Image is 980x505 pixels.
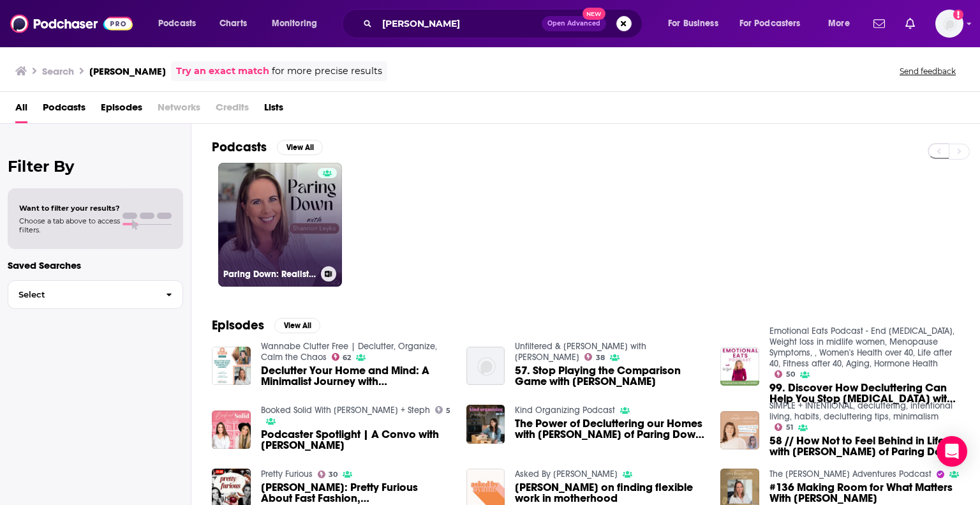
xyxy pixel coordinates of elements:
[446,408,450,414] span: 5
[769,382,960,404] a: 99. Discover How Decluttering Can Help You Stop Emotional Eating with Shannon Leyko
[343,355,351,361] span: 62
[263,13,334,34] button: open menu
[223,269,316,280] h3: Paring Down: Realistic minimalism, decluttering, & intentional living
[819,13,866,34] button: open menu
[219,15,247,33] span: Charts
[261,482,451,504] span: [PERSON_NAME]: Pretty Furious About Fast Fashion, Overconsumption, & Erewhon Strawberries
[953,10,963,20] svg: Add a profile image
[212,317,264,333] h2: Episodes
[261,405,430,416] a: Booked Solid With Han + Steph
[8,157,183,176] h2: Filter By
[937,436,967,467] div: Open Intercom Messenger
[896,66,960,77] button: Send feedback
[668,15,718,33] span: For Business
[274,318,320,333] button: View All
[272,15,317,33] span: Monitoring
[10,11,133,36] img: Podchaser - Follow, Share and Rate Podcasts
[15,97,27,123] a: All
[19,216,120,234] span: Choose a tab above to access filters.
[769,482,960,504] span: #136 Making Room for What Matters With [PERSON_NAME]
[101,97,142,123] a: Episodes
[739,15,801,33] span: For Podcasters
[19,204,120,213] span: Want to filter your results?
[515,418,705,440] a: The Power of Decluttering our Homes with Shannon Leyko of Paring Down Podcast
[775,423,793,431] a: 51
[272,64,382,79] span: for more precise results
[542,16,606,31] button: Open AdvancedNew
[515,341,646,363] a: Unfiltered & Aligned with Jaime McLaughlin
[515,469,618,479] a: Asked By Ayana
[769,482,960,504] a: #136 Making Room for What Matters With Shannon Leyko
[786,372,795,377] span: 50
[547,20,600,27] span: Open Advanced
[769,469,932,479] a: The Arner Adventures Podcast
[212,139,267,155] h2: Podcasts
[769,382,960,404] span: 99. Discover How Decluttering Can Help You Stop [MEDICAL_DATA] with [PERSON_NAME]
[435,406,451,414] a: 5
[731,13,819,34] button: open menu
[158,97,200,123] span: Networks
[277,140,323,155] button: View All
[318,471,338,478] a: 30
[261,429,451,451] span: Podcaster Spotlight | A Convo with [PERSON_NAME]
[466,405,505,444] img: The Power of Decluttering our Homes with Shannon Leyko of Paring Down Podcast
[211,13,255,34] a: Charts
[261,469,313,479] a: Pretty Furious
[828,15,850,33] span: More
[466,347,505,386] img: 57. Stop Playing the Comparison Game with Shannon Leyko
[720,347,759,386] img: 99. Discover How Decluttering Can Help You Stop Emotional Eating with Shannon Leyko
[8,259,183,271] p: Saved Searches
[515,365,705,387] span: 57. Stop Playing the Comparison Game with [PERSON_NAME]
[935,10,963,38] img: User Profile
[354,9,655,38] div: Search podcasts, credits, & more...
[515,418,705,440] span: The Power of Decluttering our Homes with [PERSON_NAME] of Paring Down Podcast
[583,8,605,20] span: New
[515,405,615,416] a: Kind Organizing Podcast
[89,65,166,77] h3: [PERSON_NAME]
[596,355,605,361] span: 38
[261,341,437,363] a: Wannabe Clutter Free | Declutter, Organize, Calm the Chaos
[769,326,954,369] a: Emotional Eats Podcast - End Emotional Eating, Weight loss in midlife women, Menopause Symptoms, ...
[264,97,283,123] a: Lists
[659,13,734,34] button: open menu
[769,435,960,457] a: 58 // How Not to Feel Behind in Life with Shannon Leyko of Paring Down
[900,13,920,34] a: Show notifications dropdown
[158,15,196,33] span: Podcasts
[212,411,251,449] img: Podcaster Spotlight | A Convo with Shannon Leyko
[43,97,85,123] a: Podcasts
[261,365,451,387] a: Declutter Your Home and Mind: A Minimalist Journey with Shannon Leyko
[261,365,451,387] span: Declutter Your Home and Mind: A Minimalist Journey with [PERSON_NAME]
[212,139,323,155] a: PodcastsView All
[42,65,74,77] h3: Search
[212,347,251,386] img: Declutter Your Home and Mind: A Minimalist Journey with Shannon Leyko
[786,425,793,430] span: 51
[868,13,890,34] a: Show notifications dropdown
[377,13,542,34] input: Search podcasts, credits, & more...
[212,317,320,333] a: EpisodesView All
[218,163,342,287] a: Paring Down: Realistic minimalism, decluttering, & intentional living
[769,435,960,457] span: 58 // How Not to Feel Behind in Life with [PERSON_NAME] of Paring Down
[8,290,156,299] span: Select
[720,411,759,450] img: 58 // How Not to Feel Behind in Life with Shannon Leyko of Paring Down
[935,10,963,38] button: Show profile menu
[515,482,705,504] a: Shannon Leyko on finding flexible work in motherhood
[935,10,963,38] span: Logged in as shcarlos
[261,429,451,451] a: Podcaster Spotlight | A Convo with Shannon Leyko
[332,353,352,361] a: 62
[329,472,338,478] span: 30
[149,13,212,34] button: open menu
[261,482,451,504] a: Shannon Leyko: Pretty Furious About Fast Fashion, Overconsumption, & Erewhon Strawberries
[769,400,953,422] a: SIMPLE + INTENTIONAL, decluttering, intentional living, habits, decluttering tips, minimalism
[775,370,795,378] a: 50
[515,482,705,504] span: [PERSON_NAME] on finding flexible work in motherhood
